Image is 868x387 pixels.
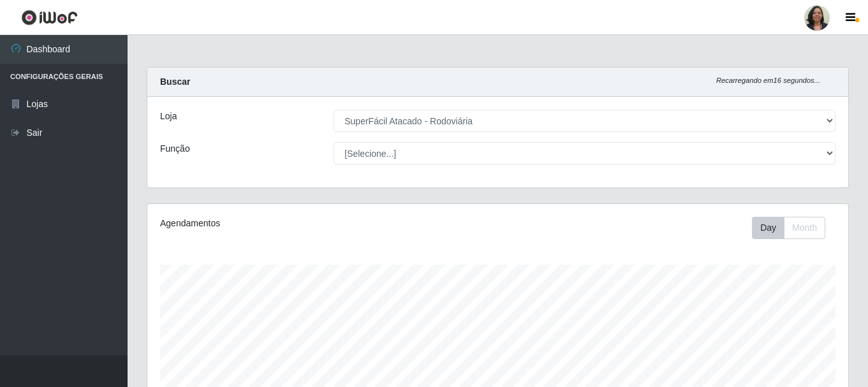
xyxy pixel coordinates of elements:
[21,10,78,26] img: CoreUI Logo
[160,142,190,156] label: Função
[160,217,430,230] div: Agendamentos
[160,110,177,123] label: Loja
[752,217,784,239] button: Day
[716,77,820,84] i: Recarregando em 16 segundos...
[160,77,190,87] strong: Buscar
[784,217,825,239] button: Month
[752,217,835,239] div: Toolbar with button groups
[752,217,825,239] div: First group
